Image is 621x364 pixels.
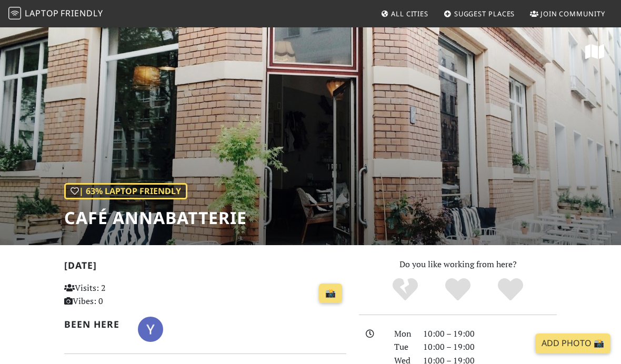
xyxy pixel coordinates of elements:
h2: [DATE] [64,260,346,275]
a: Suggest Places [439,4,519,23]
img: 2788-yannick.jpg [138,317,163,342]
div: Definitely! [484,277,537,303]
span: Friendly [61,7,103,19]
a: Join Community [526,4,609,23]
div: 10:00 – 19:00 [417,340,563,354]
div: Tue [388,340,417,354]
p: Do you like working from here? [359,258,557,271]
div: Yes [432,277,484,303]
div: | 63% Laptop Friendly [64,183,187,200]
span: Laptop [25,7,59,19]
div: 10:00 – 19:00 [417,327,563,341]
div: No [379,277,432,303]
p: Visits: 2 Vibes: 0 [64,281,150,308]
img: LaptopFriendly [8,7,21,19]
a: Add Photo 📸 [535,333,610,353]
span: Suggest Places [454,9,515,18]
h2: Been here [64,319,125,330]
span: Yannick Lehr [138,322,163,334]
a: 📸 [319,284,342,304]
a: All Cities [376,4,433,23]
h1: Café Annabatterie [64,208,247,228]
span: Join Community [540,9,605,18]
span: All Cities [391,9,428,18]
div: Mon [388,327,417,341]
a: LaptopFriendly LaptopFriendly [8,5,103,23]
